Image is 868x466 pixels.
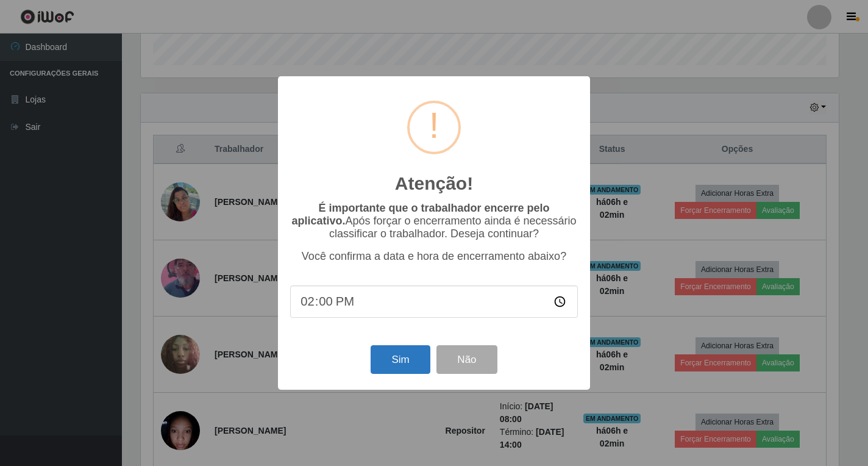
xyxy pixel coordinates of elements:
p: Após forçar o encerramento ainda é necessário classificar o trabalhador. Deseja continuar? [290,202,578,240]
button: Não [436,345,497,374]
button: Sim [371,345,430,374]
h2: Atenção! [395,173,473,195]
b: É importante que o trabalhador encerre pelo aplicativo. [291,202,549,227]
p: Você confirma a data e hora de encerramento abaixo? [290,250,578,263]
